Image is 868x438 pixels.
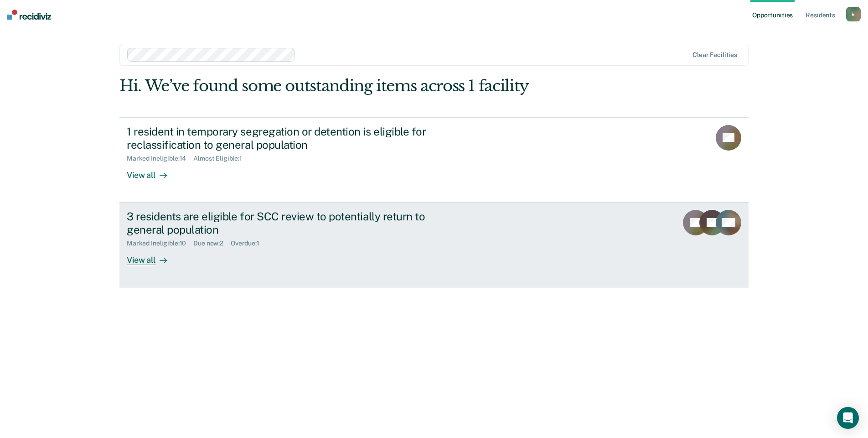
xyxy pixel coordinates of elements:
[119,117,749,203] a: 1 resident in temporary segregation or detention is eligible for reclassification to general popu...
[127,240,193,247] div: Marked Ineligible : 10
[231,240,267,247] div: Overdue : 1
[127,247,178,265] div: View all
[119,77,623,95] div: Hi. We’ve found some outstanding items across 1 facility
[7,10,51,20] img: Recidiviz
[692,51,737,59] div: Clear facilities
[193,240,231,247] div: Due now : 2
[193,155,249,162] div: Almost Eligible : 1
[119,203,749,287] a: 3 residents are eligible for SCC review to potentially return to general populationMarked Ineligi...
[127,210,447,236] div: 3 residents are eligible for SCC review to potentially return to general population
[837,407,859,429] div: Open Intercom Messenger
[127,162,178,180] div: View all
[127,125,447,151] div: 1 resident in temporary segregation or detention is eligible for reclassification to general popu...
[846,7,861,21] button: B
[127,155,193,162] div: Marked Ineligible : 14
